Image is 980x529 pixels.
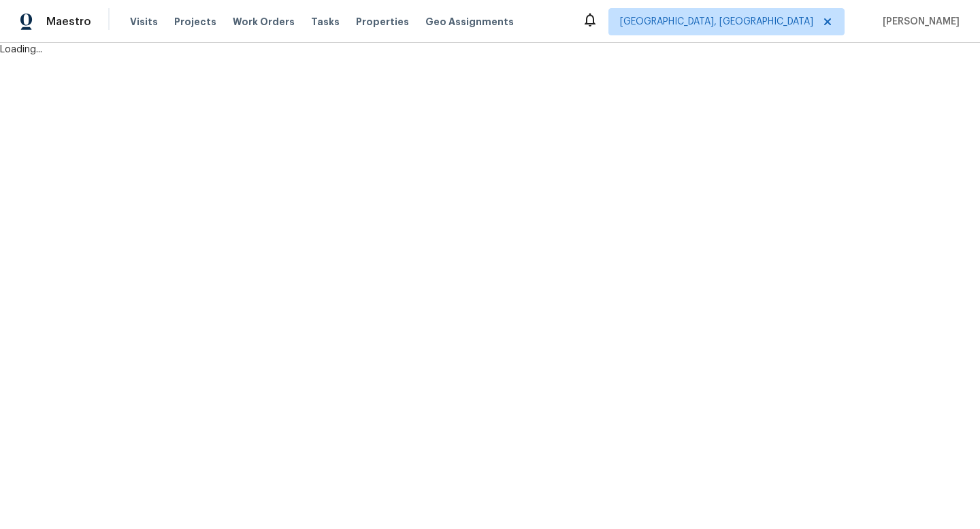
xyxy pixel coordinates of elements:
span: [PERSON_NAME] [877,15,960,29]
span: Visits [130,15,158,29]
span: Projects [174,15,216,29]
span: Tasks [311,17,340,27]
span: Geo Assignments [425,15,514,29]
span: [GEOGRAPHIC_DATA], [GEOGRAPHIC_DATA] [620,15,813,29]
span: Maestro [46,15,91,29]
span: Properties [356,15,409,29]
span: Work Orders [233,15,295,29]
